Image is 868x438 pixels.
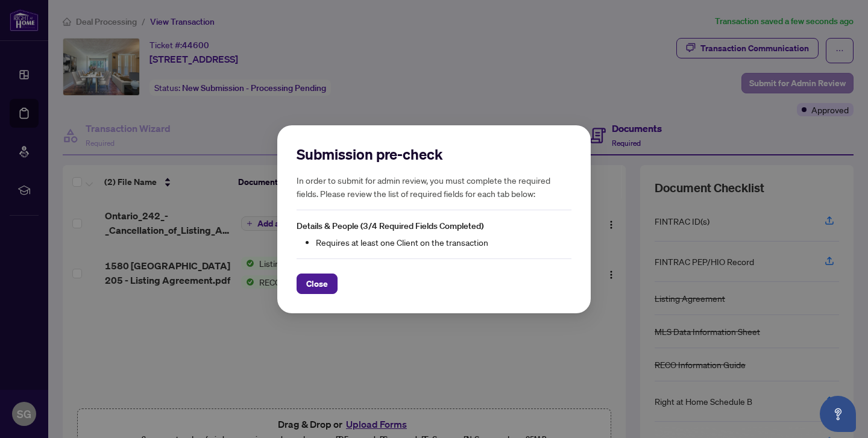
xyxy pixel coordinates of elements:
span: Close [306,274,328,293]
h5: In order to submit for admin review, you must complete the required fields. Please review the lis... [297,174,571,200]
h2: Submission pre-check [297,145,571,164]
span: Details & People (3/4 Required Fields Completed) [297,221,483,231]
button: Close [297,273,338,293]
li: Requires at least one Client on the transaction [316,235,571,248]
button: Open asap [820,396,856,432]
